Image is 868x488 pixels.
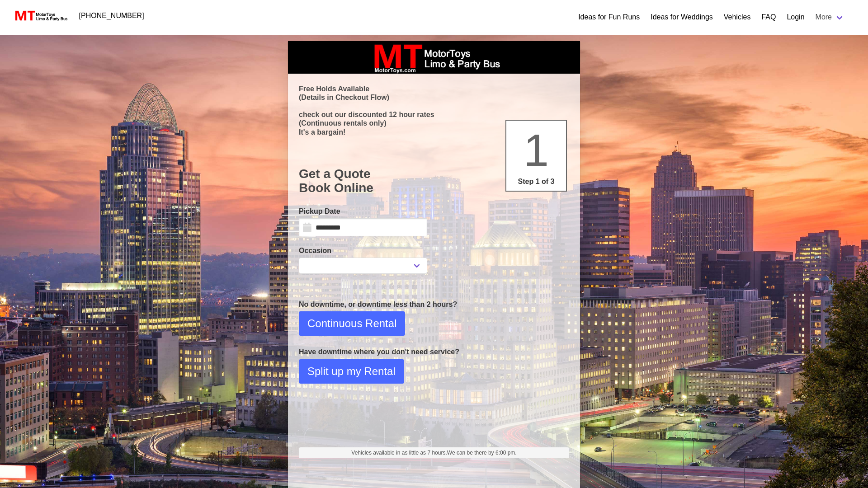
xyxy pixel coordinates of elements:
[299,84,569,93] p: Free Holds Available
[307,363,396,380] span: Split up my Rental
[366,41,502,74] img: box_logo_brand.jpeg
[447,450,517,456] span: We can be there by 6:00 pm.
[787,12,804,23] a: Login
[761,12,776,23] a: FAQ
[299,93,569,102] p: (Details in Checkout Flow)
[13,9,68,22] img: MotorToys Logo
[299,359,404,384] button: Split up my Rental
[510,176,562,187] p: Step 1 of 3
[299,128,569,136] p: It's a bargain!
[299,110,569,119] p: check out our discounted 12 hour rates
[307,315,396,332] span: Continuous Rental
[578,12,640,23] a: Ideas for Fun Runs
[651,12,713,23] a: Ideas for Weddings
[299,245,427,256] label: Occasion
[299,119,569,127] p: (Continuous rentals only)
[524,125,549,175] span: 1
[299,311,405,336] button: Continuous Rental
[299,167,569,195] h1: Get a Quote Book Online
[299,347,569,357] p: Have downtime where you don't need service?
[74,7,150,25] a: [PHONE_NUMBER]
[299,206,427,217] label: Pickup Date
[810,8,850,26] a: More
[299,299,569,310] p: No downtime, or downtime less than 2 hours?
[724,12,751,23] a: Vehicles
[351,449,516,457] span: Vehicles available in as little as 7 hours.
